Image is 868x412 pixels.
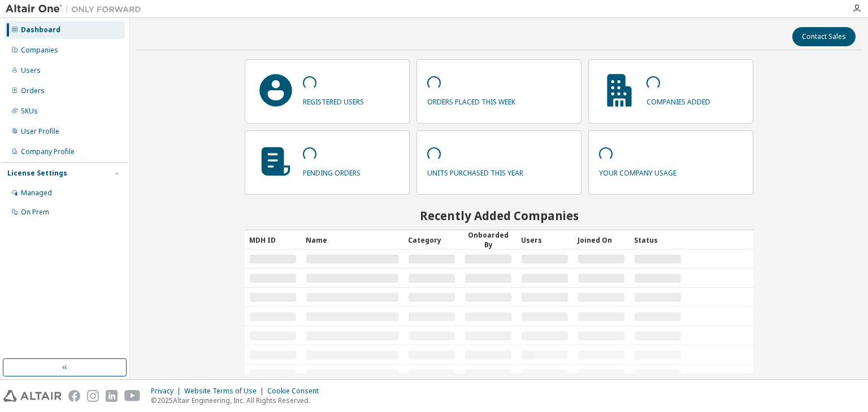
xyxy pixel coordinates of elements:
[21,46,58,55] div: Companies
[87,390,99,402] img: instagram.svg
[6,3,147,15] img: Altair One
[578,231,625,249] div: Joined On
[303,94,364,107] p: registered users
[151,387,184,396] div: Privacy
[21,189,52,198] div: Managed
[465,230,512,249] div: Onboarded By
[184,387,267,396] div: Website Terms of Use
[106,390,118,402] img: linkedin.svg
[427,94,515,107] p: orders placed this week
[21,107,38,116] div: SKUs
[303,165,361,178] p: pending orders
[245,208,753,223] h2: Recently Added Companies
[21,147,75,156] div: Company Profile
[21,86,45,95] div: Orders
[21,25,60,34] div: Dashboard
[427,165,523,178] p: units purchased this year
[792,27,856,46] button: Contact Sales
[634,231,682,249] div: Status
[646,94,710,107] p: companies added
[21,127,59,136] div: User Profile
[267,387,325,396] div: Cookie Consent
[68,390,80,402] img: facebook.svg
[249,231,297,249] div: MDH ID
[599,165,676,178] p: your company usage
[306,231,400,249] div: Name
[3,390,62,402] img: altair_logo.svg
[151,396,325,405] p: © 2025 Altair Engineering, Inc. All Rights Reserved.
[408,231,455,249] div: Category
[124,390,141,402] img: youtube.svg
[7,169,67,178] div: License Settings
[521,231,568,249] div: Users
[21,208,49,217] div: On Prem
[21,66,41,75] div: Users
